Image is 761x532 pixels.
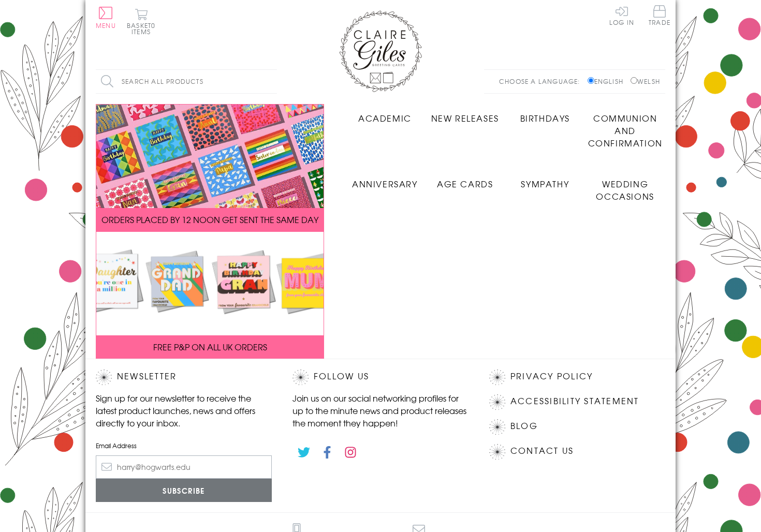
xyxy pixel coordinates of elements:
button: Menu [96,7,116,28]
img: Claire Giles Greetings Cards [339,10,422,92]
input: Search all products [96,70,277,93]
span: Anniversary [352,178,418,190]
a: Academic [345,104,425,124]
a: Age Cards [425,170,505,190]
a: New Releases [425,104,505,124]
span: ORDERS PLACED BY 12 NOON GET SENT THE SAME DAY [101,213,318,226]
span: Menu [96,21,116,30]
p: Join us on our social networking profiles for up to the minute news and product releases the mome... [292,392,469,429]
a: Log In [609,5,634,25]
span: Trade [649,5,670,25]
span: New Releases [431,112,499,124]
input: Subscribe [96,479,272,502]
span: 0 items [131,21,155,36]
input: Search [267,70,277,93]
a: Contact Us [510,444,574,458]
span: Communion and Confirmation [588,112,663,149]
button: Basket0 items [127,8,155,35]
span: Age Cards [437,178,493,190]
input: harry@hogwarts.edu [96,455,272,479]
p: Choose a language: [499,77,586,86]
input: Welsh [631,77,637,84]
span: Birthdays [520,112,570,124]
label: English [588,77,628,86]
h2: Newsletter [96,370,272,385]
a: Sympathy [505,170,586,190]
a: Communion and Confirmation [585,104,665,149]
label: Email Address [96,441,272,450]
a: Birthdays [505,104,586,124]
a: Wedding Occasions [585,170,665,202]
a: Anniversary [345,170,425,190]
a: Trade [649,5,670,27]
span: FREE P&P ON ALL UK ORDERS [153,341,267,353]
span: Academic [358,112,412,124]
h2: Follow Us [292,370,469,385]
label: Welsh [631,77,660,86]
a: Accessibility Statement [510,394,639,408]
a: Privacy Policy [510,370,593,383]
a: Blog [510,419,538,433]
p: Sign up for our newsletter to receive the latest product launches, news and offers directly to yo... [96,392,272,429]
input: English [588,77,594,84]
span: Sympathy [521,178,569,190]
span: Wedding Occasions [596,178,654,202]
